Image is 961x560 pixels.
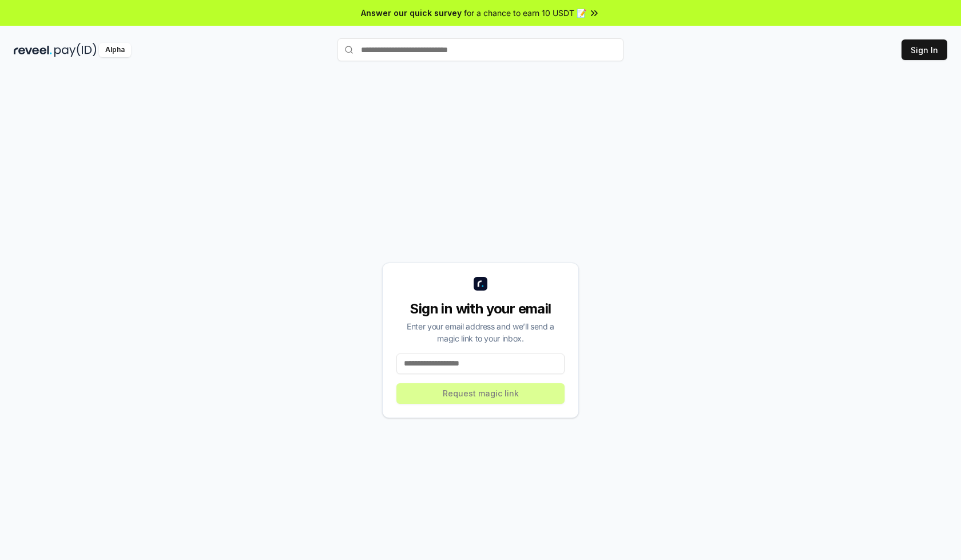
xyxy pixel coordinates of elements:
[99,43,131,57] div: Alpha
[54,43,97,57] img: pay_id
[361,7,462,19] span: Answer our quick survey
[14,43,52,57] img: reveel_dark
[474,277,487,291] img: logo_small
[464,7,586,19] span: for a chance to earn 10 USDT 📝
[396,300,565,318] div: Sign in with your email
[902,39,947,60] button: Sign In
[396,320,565,344] div: Enter your email address and we’ll send a magic link to your inbox.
